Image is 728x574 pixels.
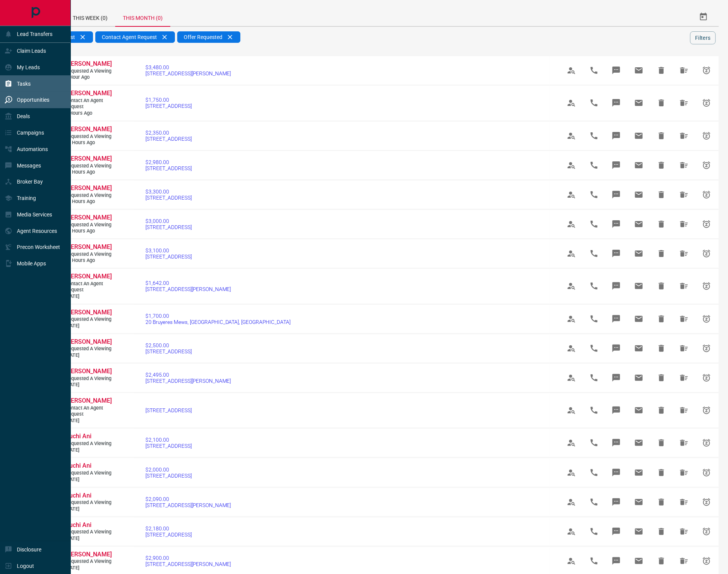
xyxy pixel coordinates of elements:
[65,397,112,404] span: [PERSON_NAME]
[65,492,111,500] a: Buchi Ani
[675,277,693,295] span: Hide All from Hadi Hamdan
[145,280,231,286] span: $1,642.00
[607,552,625,570] span: Message
[145,525,192,538] a: $2,180.00[STREET_ADDRESS]
[607,493,625,511] span: Message
[697,244,716,263] span: Snooze
[65,74,111,81] span: 1 hour ago
[65,382,111,388] span: [DATE]
[102,34,157,40] span: Contact Agent Request
[145,195,192,201] span: [STREET_ADDRESS]
[607,463,625,482] span: Message
[630,127,648,145] span: Email
[652,463,671,482] span: Hide
[145,224,192,230] span: [STREET_ADDRESS]
[585,522,603,541] span: Call
[697,339,716,358] span: Snooze
[652,434,671,452] span: Hide
[145,313,291,319] span: $1,700.00
[145,64,231,76] a: $3,480.00[STREET_ADDRESS][PERSON_NAME]
[65,499,111,506] span: Requested a Viewing
[65,281,111,293] span: Contact an Agent Request
[65,551,112,558] span: [PERSON_NAME]
[562,277,581,295] span: View Profile
[697,463,716,482] span: Snooze
[65,551,111,559] a: [PERSON_NAME]
[630,552,648,570] span: Email
[585,339,603,358] span: Call
[145,496,231,508] a: $2,090.00[STREET_ADDRESS][PERSON_NAME]
[145,64,231,70] span: $3,480.00
[562,94,581,112] span: View Profile
[65,192,111,199] span: Requested a Viewing
[145,218,192,224] span: $3,000.00
[65,60,111,68] a: [PERSON_NAME]
[585,401,603,420] span: Call
[697,94,716,112] span: Snooze
[65,214,112,221] span: [PERSON_NAME]
[675,310,693,328] span: Hide All from Eleni Theodorou
[65,529,111,535] span: Requested a Viewing
[65,492,91,499] span: Buchi Ani
[690,31,716,44] button: Filters
[697,215,716,233] span: Snooze
[145,130,192,136] span: $2,350.00
[562,156,581,174] span: View Profile
[65,376,111,382] span: Requested a Viewing
[652,522,671,541] span: Hide
[65,214,111,222] a: [PERSON_NAME]
[65,251,111,258] span: Requested a Viewing
[675,434,693,452] span: Hide All from Buchi Ani
[145,407,192,413] span: [STREET_ADDRESS]
[65,346,111,352] span: Requested a Viewing
[675,401,693,420] span: Hide All from Stephanie L
[145,247,192,254] span: $3,100.00
[697,127,716,145] span: Snooze
[145,319,291,325] span: 20 Bruyeres Mews, [GEOGRAPHIC_DATA], [GEOGRAPHIC_DATA]
[145,342,192,348] span: $2,500.00
[145,437,192,443] span: $2,100.00
[585,94,603,112] span: Call
[65,273,111,281] a: [PERSON_NAME]
[585,493,603,511] span: Call
[145,378,231,384] span: [STREET_ADDRESS][PERSON_NAME]
[65,155,112,162] span: [PERSON_NAME]
[65,89,111,98] a: [PERSON_NAME]
[145,218,192,230] a: $3,000.00[STREET_ADDRESS]
[562,522,581,541] span: View Profile
[697,61,716,80] span: Snooze
[145,159,192,165] span: $2,980.00
[65,316,111,323] span: Requested a Viewing
[675,552,693,570] span: Hide All from Tala Khaki
[145,437,192,449] a: $2,100.00[STREET_ADDRESS]
[607,522,625,541] span: Message
[562,401,581,420] span: View Profile
[65,243,111,251] a: [PERSON_NAME]
[675,94,693,112] span: Hide All from Hadi Hamdan
[675,339,693,358] span: Hide All from Eleni Theodorou
[697,369,716,387] span: Snooze
[585,552,603,570] span: Call
[607,215,625,233] span: Message
[65,133,111,140] span: Requested a Viewing
[607,185,625,204] span: Message
[145,532,192,538] span: [STREET_ADDRESS]
[145,103,192,109] span: [STREET_ADDRESS]
[562,552,581,570] span: View Profile
[607,339,625,358] span: Message
[562,185,581,204] span: View Profile
[145,159,192,171] a: $2,980.00[STREET_ADDRESS]
[65,243,112,250] span: [PERSON_NAME]
[65,447,111,454] span: [DATE]
[65,8,115,26] div: This Week (0)
[585,434,603,452] span: Call
[145,555,231,567] a: $2,900.00[STREET_ADDRESS][PERSON_NAME]
[585,369,603,387] span: Call
[630,401,648,420] span: Email
[65,397,111,405] a: [PERSON_NAME]
[95,31,175,43] div: Contact Agent Request
[694,8,713,26] button: Select Date Range
[697,277,716,295] span: Snooze
[145,467,192,479] a: $2,000.00[STREET_ADDRESS]
[65,521,111,529] a: Buchi Ani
